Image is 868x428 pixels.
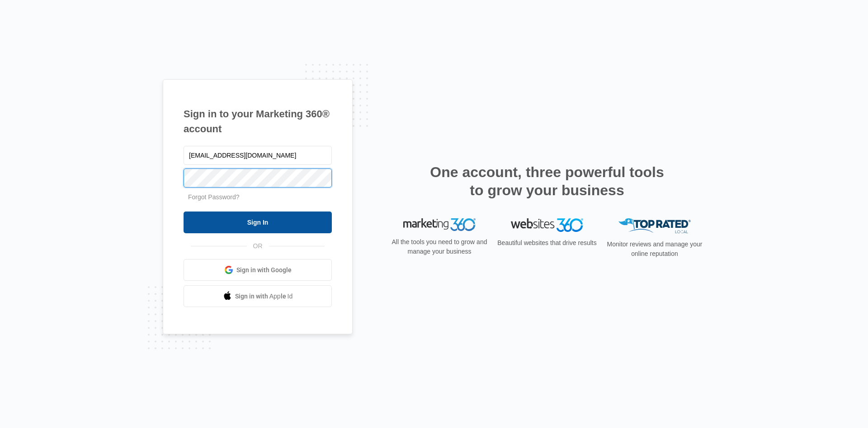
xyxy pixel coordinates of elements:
p: Beautiful websites that drive results [496,238,598,248]
h1: Sign in to your Marketing 360® account [184,106,332,136]
img: Marketing 360 [403,218,476,231]
span: OR [247,241,269,251]
a: Sign in with Apple Id [184,285,332,307]
img: Websites 360 [511,218,583,231]
a: Sign in with Google [184,259,332,281]
span: Sign in with Apple Id [235,292,293,301]
img: Top Rated Local [618,218,691,233]
a: Forgot Password? [188,193,240,201]
span: Sign in with Google [236,265,292,275]
input: Email [184,146,332,165]
p: Monitor reviews and manage your online reputation [604,240,705,259]
p: All the tools you need to grow and manage your business [389,237,490,256]
h2: One account, three powerful tools to grow your business [427,163,667,199]
input: Sign In [184,212,332,233]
